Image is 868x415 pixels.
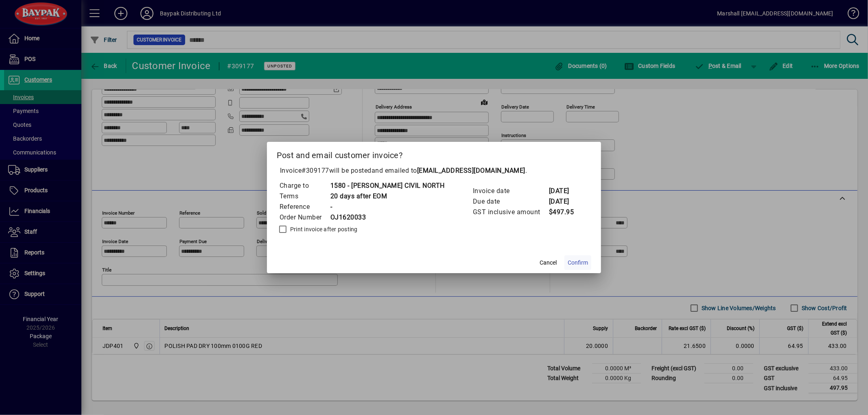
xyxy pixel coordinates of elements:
[472,186,549,196] td: Invoice date
[549,207,581,217] td: $497.95
[302,167,330,174] span: #309177
[472,207,549,217] td: GST inclusive amount
[279,191,330,202] td: Terms
[330,212,445,223] td: OJ1620033
[330,202,445,212] td: -
[279,212,330,223] td: Order Number
[330,191,445,202] td: 20 days after EOM
[279,180,330,191] td: Charge to
[568,259,588,267] span: Confirm
[289,225,358,233] label: Print invoice after posting
[564,255,591,270] button: Confirm
[535,255,561,270] button: Cancel
[277,166,591,176] p: Invoice will be posted .
[267,142,601,165] h2: Post and email customer invoice?
[540,259,557,267] span: Cancel
[372,167,525,174] span: and emailed to
[330,180,445,191] td: 1580 - [PERSON_NAME] CIVIL NORTH
[417,167,525,174] b: [EMAIL_ADDRESS][DOMAIN_NAME]
[279,202,330,212] td: Reference
[549,186,581,196] td: [DATE]
[549,196,581,207] td: [DATE]
[472,196,549,207] td: Due date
